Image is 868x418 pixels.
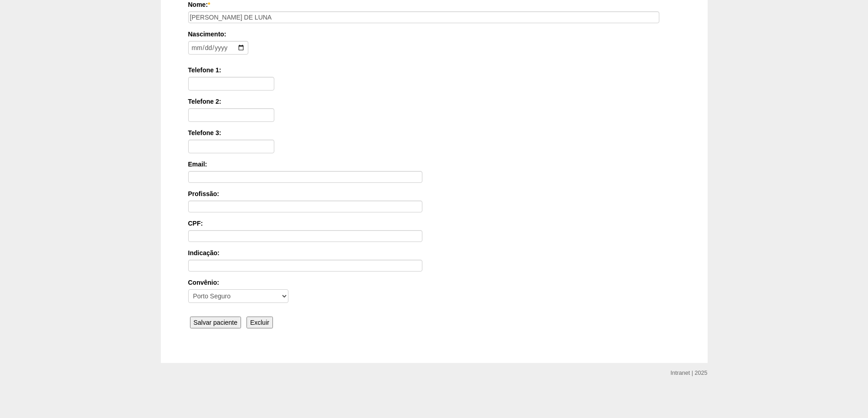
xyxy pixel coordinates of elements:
input: Excluir [247,317,273,328]
label: Profissão: [188,189,680,198]
input: Salvar paciente [190,317,241,328]
label: CPF: [188,219,680,228]
span: Este campo é obrigatório. [208,1,210,8]
label: Nascimento: [188,30,677,39]
label: Indicação: [188,248,680,257]
label: Convênio: [188,278,680,287]
label: Telefone 3: [188,128,680,137]
label: Telefone 1: [188,65,680,75]
label: Email: [188,160,680,169]
div: Intranet | 2025 [671,368,708,378]
label: Telefone 2: [188,97,680,106]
